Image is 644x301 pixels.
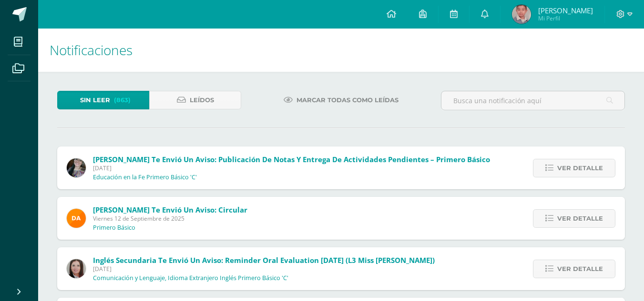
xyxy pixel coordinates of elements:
a: Leídos [149,91,241,109]
span: Viernes 12 de Septiembre de 2025 [93,214,247,223]
img: f9d34ca01e392badc01b6cd8c48cabbd.png [67,209,86,228]
img: 8322e32a4062cfa8b237c59eedf4f548.png [67,158,86,177]
p: Comunicación y Lenguaje, Idioma Extranjero Inglés Primero Básico 'C' [93,274,288,282]
a: Marcar todas como leídas [272,91,410,109]
span: (863) [114,91,131,109]
span: Inglés Secundaria te envió un aviso: Reminder Oral Evaluation [DATE] (L3 Miss [PERSON_NAME]) [93,255,435,265]
span: Ver detalle [557,210,603,227]
a: Sin leer(863) [57,91,149,109]
span: [PERSON_NAME] [538,6,593,15]
span: [DATE] [93,164,490,172]
span: [PERSON_NAME] te envió un aviso: Circular [93,205,247,214]
span: Mi Perfil [538,14,593,22]
span: Marcar todas como leídas [296,91,399,109]
img: 8af0450cf43d44e38c4a1497329761f3.png [67,259,86,278]
span: Notificaciones [50,41,133,59]
span: Leídos [190,91,214,109]
p: Educación en la Fe Primero Básico 'C' [93,174,197,181]
span: Sin leer [80,91,110,109]
span: Ver detalle [557,260,603,278]
span: [PERSON_NAME] te envió un aviso: Publicación de notas y entrega de actividades pendientes – Prime... [93,155,490,164]
span: [DATE] [93,265,435,273]
span: Ver detalle [557,159,603,177]
input: Busca una notificación aquí [441,91,624,110]
p: Primero Básico [93,224,135,232]
img: 4d8bc542d84c7ce7e9cbf21f4eab1bc0.png [512,5,531,24]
